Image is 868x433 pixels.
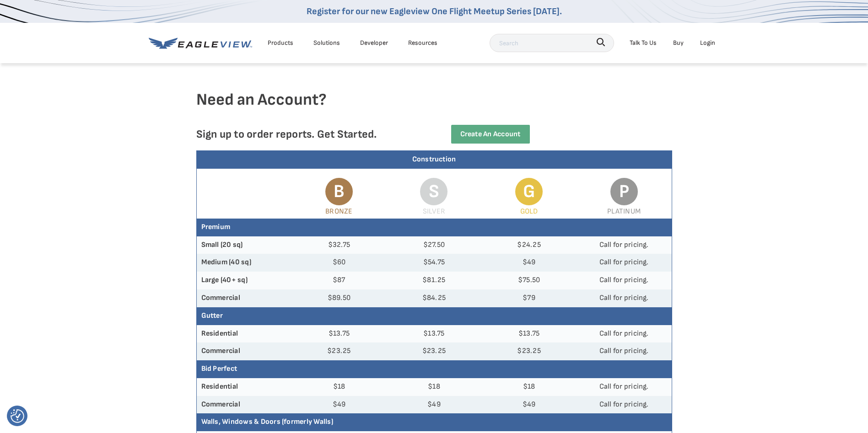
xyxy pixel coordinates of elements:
[291,325,387,343] td: $13.75
[325,178,353,205] span: B
[481,254,577,272] td: $49
[291,272,387,289] td: $87
[197,413,672,431] th: Walls, Windows & Doors (formerly Walls)
[481,342,577,360] td: $23.25
[607,207,641,216] span: Platinum
[490,34,614,52] input: Search
[387,272,482,289] td: $81.25
[408,37,437,48] div: Resources
[313,37,340,48] div: Solutions
[291,342,387,360] td: $23.25
[291,396,387,414] td: $49
[387,342,482,360] td: $23.25
[11,409,24,423] button: Consent Preferences
[451,125,530,144] a: Create an Account
[197,151,672,169] div: Construction
[673,37,684,48] a: Buy
[196,128,420,141] p: Sign up to order reports. Get Started.
[268,37,293,48] div: Products
[577,254,672,272] td: Call for pricing.
[197,236,292,254] th: Small (20 sq)
[423,207,445,216] span: Silver
[481,272,577,289] td: $75.50
[481,396,577,414] td: $49
[387,236,482,254] td: $27.50
[307,6,562,17] a: Register for our new Eagleview One Flight Meetup Series [DATE].
[291,254,387,272] td: $60
[700,37,715,48] div: Login
[577,378,672,396] td: Call for pricing.
[197,360,672,378] th: Bid Perfect
[11,409,24,423] img: Revisit consent button
[387,378,482,396] td: $18
[481,378,577,396] td: $18
[481,289,577,307] td: $79
[610,178,638,205] span: P
[291,236,387,254] td: $32.75
[387,289,482,307] td: $84.25
[197,342,292,360] th: Commercial
[630,37,657,48] div: Talk To Us
[197,219,672,236] th: Premium
[196,90,672,125] h4: Need an Account?
[197,325,292,343] th: Residential
[360,37,388,48] a: Developer
[387,396,482,414] td: $49
[520,207,538,216] span: Gold
[481,236,577,254] td: $24.25
[325,207,352,216] span: Bronze
[197,307,672,325] th: Gutter
[197,396,292,414] th: Commercial
[420,178,447,205] span: S
[387,254,482,272] td: $54.75
[387,325,482,343] td: $13.75
[577,289,672,307] td: Call for pricing.
[197,272,292,289] th: Large (40+ sq)
[291,289,387,307] td: $89.50
[577,272,672,289] td: Call for pricing.
[197,289,292,307] th: Commercial
[481,325,577,343] td: $13.75
[577,325,672,343] td: Call for pricing.
[577,342,672,360] td: Call for pricing.
[577,396,672,414] td: Call for pricing.
[197,254,292,272] th: Medium (40 sq)
[577,236,672,254] td: Call for pricing.
[515,178,543,205] span: G
[197,378,292,396] th: Residential
[291,378,387,396] td: $18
